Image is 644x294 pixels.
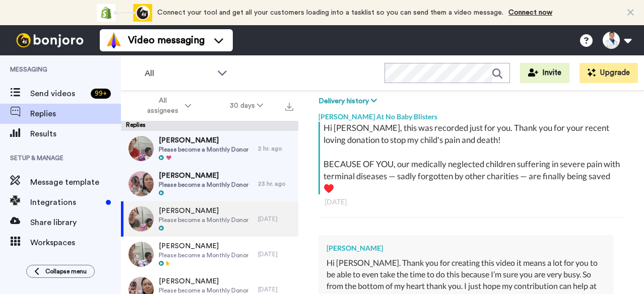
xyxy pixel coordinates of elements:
[128,206,154,232] img: b5840a14-dab0-4d8c-8b2e-7b200889f2c0-thumb.jpg
[159,206,248,216] span: [PERSON_NAME]
[258,250,293,258] div: [DATE]
[142,96,183,116] span: All assignees
[579,63,638,83] button: Upgrade
[159,145,248,154] span: Please become a Monthly Donor
[318,96,380,107] button: Delivery history
[324,122,621,194] div: Hi [PERSON_NAME], this was recorded just for you. Thank you for your recent loving donation to st...
[121,201,298,237] a: [PERSON_NAME]Please become a Monthly Donor[DATE]
[123,92,211,120] button: All assignees
[159,241,248,251] span: [PERSON_NAME]
[30,216,121,229] span: Share library
[327,243,606,253] div: [PERSON_NAME]
[159,181,248,189] span: Please become a Monthly Donor
[285,103,293,111] img: export.svg
[318,107,624,122] div: [PERSON_NAME] At No Baby Blisters
[97,4,152,22] div: animation
[121,166,298,201] a: [PERSON_NAME]Please become a Monthly Donor23 hr. ago
[258,285,293,293] div: [DATE]
[145,67,212,80] span: All
[520,63,569,83] button: Invite
[30,176,121,188] span: Message template
[211,97,283,115] button: 30 days
[121,131,298,166] a: [PERSON_NAME]Please become a Monthly Donor2 hr. ago
[159,276,248,286] span: [PERSON_NAME]
[45,267,87,275] span: Collapse menu
[159,251,248,259] span: Please become a Monthly Donor
[121,121,298,131] div: Replies
[30,237,121,249] span: Workspaces
[91,89,111,99] div: 99 +
[258,215,293,223] div: [DATE]
[12,33,88,47] img: bj-logo-header-white.svg
[282,98,296,113] button: Export all results that match these filters now.
[128,33,205,47] span: Video messaging
[157,9,503,16] span: Connect your tool and get all your customers loading into a tasklist so you can send them a video...
[159,171,248,181] span: [PERSON_NAME]
[30,128,121,140] span: Results
[159,216,248,224] span: Please become a Monthly Donor
[325,197,618,207] div: [DATE]
[258,180,293,188] div: 23 hr. ago
[30,88,87,100] span: Send videos
[106,32,122,48] img: vm-color.svg
[128,171,154,196] img: 39b3b116-d177-42b9-ae6f-902faf37e7c2-thumb.jpg
[121,237,298,272] a: [PERSON_NAME]Please become a Monthly Donor[DATE]
[30,108,121,120] span: Replies
[26,265,95,278] button: Collapse menu
[128,136,154,161] img: c4c5ce93-6aaf-4f69-b3aa-185477421492-thumb.jpg
[128,242,154,267] img: a8054a38-31aa-4c4e-9a92-d7aaa53c83d8-thumb.jpg
[508,9,552,16] a: Connect now
[159,135,248,145] span: [PERSON_NAME]
[258,144,293,153] div: 2 hr. ago
[30,196,102,208] span: Integrations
